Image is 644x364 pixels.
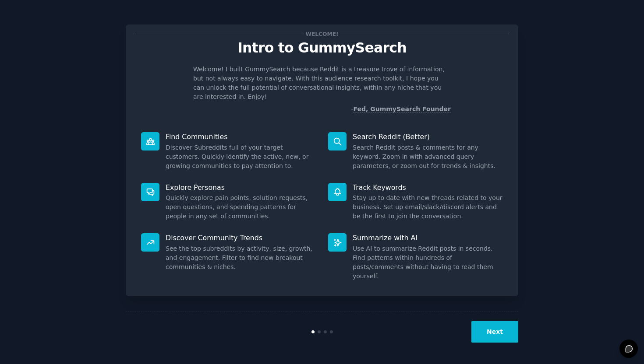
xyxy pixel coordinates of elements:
[166,233,316,242] p: Discover Community Trends
[193,65,451,101] p: Welcome! I built GummySearch because Reddit is a treasure trove of information, but not always ea...
[353,143,503,171] dd: Search Reddit posts & comments for any keyword. Zoom in with advanced query parameters, or zoom o...
[471,321,518,343] button: Next
[353,233,503,242] p: Summarize with AI
[166,193,316,221] dd: Quickly explore pain points, solution requests, open questions, and spending patterns for people ...
[353,244,503,281] dd: Use AI to summarize Reddit posts in seconds. Find patterns within hundreds of posts/comments with...
[351,105,451,114] div: -
[353,183,503,192] p: Track Keywords
[166,143,316,171] dd: Discover Subreddits full of your target customers. Quickly identify the active, new, or growing c...
[304,29,340,38] span: Welcome!
[353,132,503,141] p: Search Reddit (Better)
[135,40,509,56] p: Intro to GummySearch
[353,193,503,221] dd: Stay up to date with new threads related to your business. Set up email/slack/discord alerts and ...
[166,132,316,141] p: Find Communities
[166,244,316,272] dd: See the top subreddits by activity, size, growth, and engagement. Filter to find new breakout com...
[166,183,316,192] p: Explore Personas
[353,105,451,113] a: Fed, GummySearch Founder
